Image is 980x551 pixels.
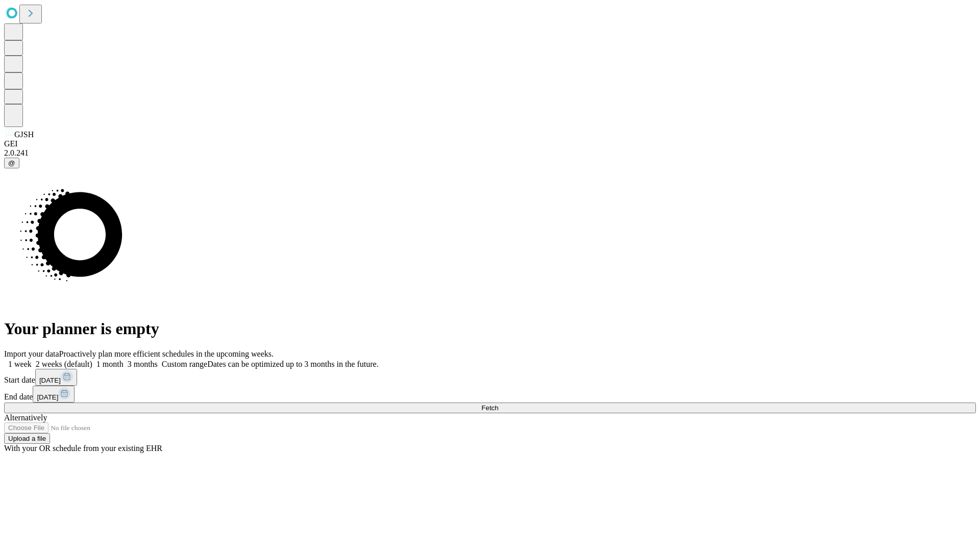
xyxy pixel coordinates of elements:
button: Fetch [4,403,976,413]
span: Import your data [4,349,59,358]
span: With your OR schedule from your existing EHR [4,444,162,453]
span: Dates can be optimized up to 3 months in the future. [207,360,378,368]
span: 1 month [96,360,124,368]
div: 2.0.241 [4,148,976,158]
span: [DATE] [39,377,61,384]
span: @ [8,159,15,167]
button: [DATE] [33,386,75,403]
span: 3 months [128,360,158,368]
button: [DATE] [35,369,77,386]
div: Start date [4,369,976,386]
span: Fetch [481,404,498,412]
span: Proactively plan more efficient schedules in the upcoming weeks. [59,349,274,358]
h1: Your planner is empty [4,319,976,338]
div: GEI [4,139,976,148]
span: 1 week [8,360,32,368]
span: Alternatively [4,413,47,422]
div: End date [4,386,976,403]
span: 2 weeks (default) [36,360,92,368]
span: Custom range [162,360,207,368]
span: GJSH [14,130,34,139]
button: Upload a file [4,433,50,444]
span: [DATE] [37,393,58,401]
button: @ [4,158,19,168]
